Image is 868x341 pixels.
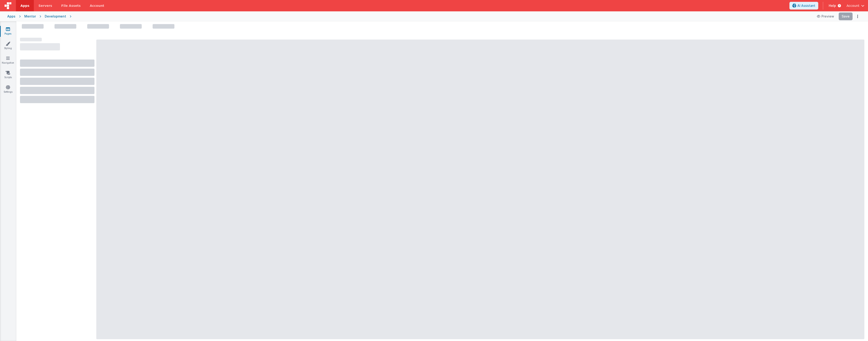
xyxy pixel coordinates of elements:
[61,3,81,8] span: File Assets
[789,2,818,10] button: AI Assistant
[829,3,836,8] span: Help
[854,13,861,20] button: Options
[38,3,52,8] span: Servers
[45,14,66,19] div: Development
[7,14,15,19] div: Apps
[846,3,864,8] button: Account
[814,13,837,20] button: Preview
[839,12,853,20] button: Save
[797,3,815,8] span: AI Assistant
[20,3,29,8] span: Apps
[846,3,859,8] span: Account
[24,14,36,19] div: Mentor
